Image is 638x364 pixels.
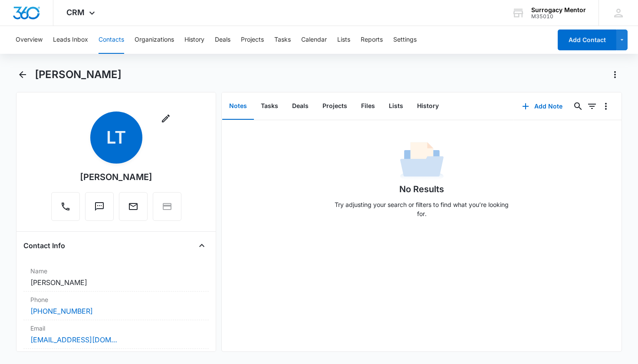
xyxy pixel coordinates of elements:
button: Close [195,239,209,253]
div: [PERSON_NAME] [80,171,152,184]
button: Lists [382,93,410,120]
button: Add Contact [558,30,616,50]
button: Search... [571,99,585,113]
h1: [PERSON_NAME] [35,68,122,81]
button: Leads Inbox [53,26,88,54]
div: Email[EMAIL_ADDRESS][DOMAIN_NAME] [23,320,209,349]
a: Email [119,206,148,213]
button: Add Note [513,96,571,117]
button: Email [119,192,148,221]
button: Deals [215,26,230,54]
button: Overflow Menu [599,99,613,113]
button: Projects [316,93,354,120]
button: Settings [393,26,417,54]
button: Lists [337,26,350,54]
button: Notes [222,93,254,120]
button: Text [85,192,114,221]
button: Tasks [274,26,291,54]
label: Email [30,324,202,333]
button: Actions [608,68,622,82]
label: Phone [30,295,202,304]
button: Back [16,68,30,82]
a: Text [85,206,114,213]
div: Name[PERSON_NAME] [23,263,209,292]
dd: [PERSON_NAME] [30,277,202,288]
label: Name [30,266,202,275]
a: [EMAIL_ADDRESS][DOMAIN_NAME] [30,334,117,345]
span: CRM [66,8,85,17]
button: Overview [16,26,43,54]
button: Contacts [99,26,124,54]
button: Calendar [301,26,327,54]
button: Tasks [254,93,285,120]
p: Try adjusting your search or filters to find what you’re looking for. [331,200,513,218]
div: account name [531,7,586,13]
button: Organizations [135,26,174,54]
button: Call [51,192,80,221]
a: [PHONE_NUMBER] [30,306,93,316]
button: Filters [585,99,599,113]
div: account id [531,13,586,20]
button: Reports [361,26,383,54]
span: LT [90,111,142,164]
img: No Data [400,139,444,183]
h4: Contact Info [23,240,65,251]
a: Call [51,206,80,213]
div: Phone[PHONE_NUMBER] [23,292,209,320]
button: Projects [241,26,264,54]
button: Deals [285,93,316,120]
button: History [410,93,446,120]
button: Files [354,93,382,120]
h1: No Results [399,183,444,196]
button: History [184,26,204,54]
